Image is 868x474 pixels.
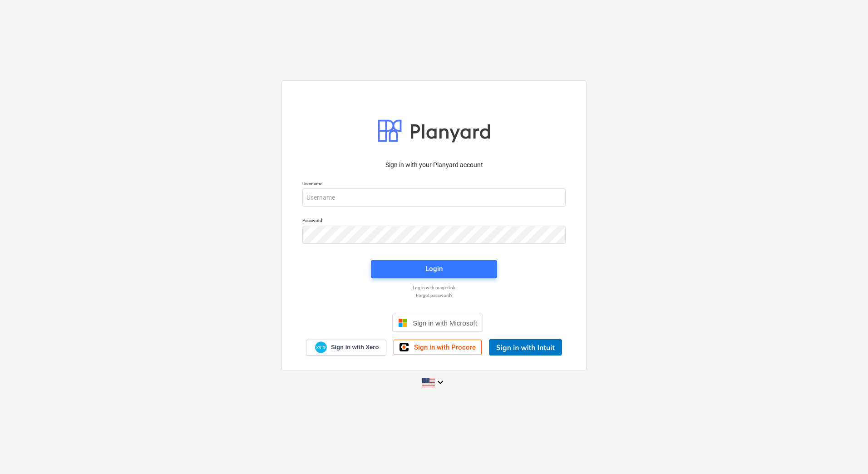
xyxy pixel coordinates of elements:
i: keyboard_arrow_down [435,377,446,388]
p: Sign in with your Planyard account [302,160,566,170]
a: Forgot password? [298,292,570,298]
img: Xero logo [315,341,327,354]
span: Sign in with Xero [331,343,379,351]
div: Login [425,263,443,275]
p: Password [302,217,566,225]
input: Username [302,188,566,207]
button: Login [371,260,497,278]
a: Log in with magic link [298,285,570,291]
p: Username [302,181,566,188]
a: Sign in with Procore [394,340,482,355]
span: Sign in with Procore [414,343,476,351]
span: Sign in with Microsoft [413,319,477,327]
a: Sign in with Xero [306,340,387,355]
img: Microsoft logo [398,318,407,327]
